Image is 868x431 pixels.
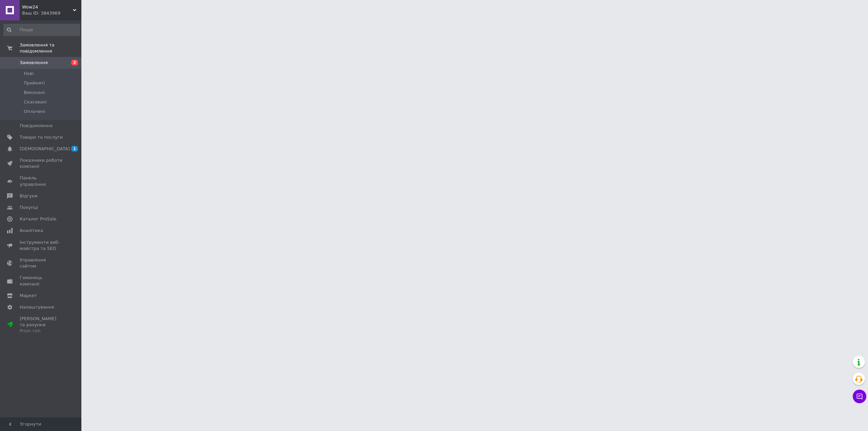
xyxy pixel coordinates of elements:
span: 1 [71,146,78,152]
span: Повідомлення [20,123,53,129]
span: Прийняті [24,80,45,86]
span: Відгуки [20,193,37,199]
span: Інструменти веб-майстра та SEO [20,239,63,252]
span: Управління сайтом [20,257,63,269]
span: [DEMOGRAPHIC_DATA] [20,146,70,152]
div: Ваш ID: 3843969 [22,10,81,16]
button: Чат з покупцем [853,390,866,403]
span: [PERSON_NAME] та рахунки [20,316,63,334]
input: Пошук [3,24,80,36]
span: Покупці [20,204,38,211]
span: Скасовані [24,99,47,105]
span: Оплачені [24,109,45,115]
span: Налаштування [20,304,54,310]
span: Аналітика [20,228,43,234]
span: Виконані [24,90,45,96]
span: 2 [71,60,78,65]
span: Маркет [20,293,37,299]
span: Замовлення [20,60,48,66]
span: Гаманець компанії [20,275,63,287]
span: Нові [24,71,34,77]
span: Панель управління [20,175,63,187]
span: Товари та послуги [20,134,63,140]
div: Prom топ [20,328,63,334]
span: Показники роботи компанії [20,157,63,170]
span: Wow24 [22,4,73,10]
span: Каталог ProSale [20,216,56,222]
span: Замовлення та повідомлення [20,42,81,54]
